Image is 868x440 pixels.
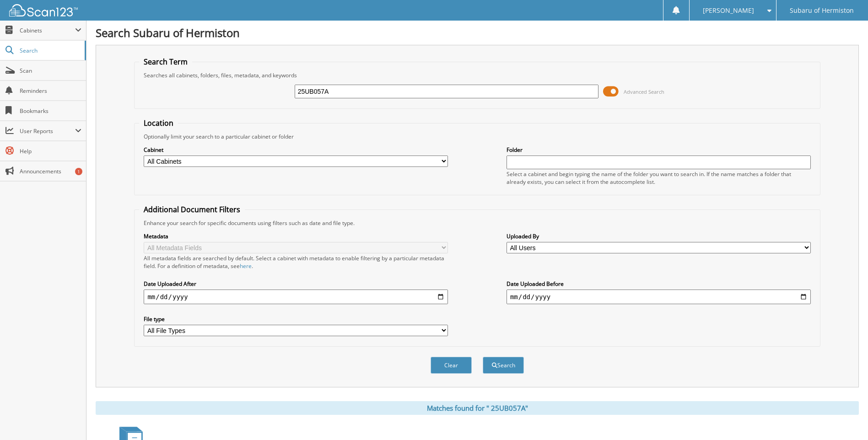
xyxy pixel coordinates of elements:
[240,262,252,270] a: here
[20,87,81,95] span: Reminders
[96,401,859,415] div: Matches found for " 25UB057A"
[507,232,811,240] label: Uploaded By
[790,8,854,13] span: Subaru of Hermiston
[139,219,815,227] div: Enhance your search for specific documents using filters such as date and file type.
[20,67,81,75] span: Scan
[144,280,448,288] label: Date Uploaded After
[20,167,81,175] span: Announcements
[144,254,448,270] div: All metadata fields are searched by default. Select a cabinet with metadata to enable filtering b...
[139,204,245,215] legend: Additional Document Filters
[20,47,80,54] span: Search
[624,88,664,95] span: Advanced Search
[507,280,811,288] label: Date Uploaded Before
[139,133,815,140] div: Optionally limit your search to a particular cabinet or folder
[139,57,192,67] legend: Search Term
[20,147,81,155] span: Help
[144,232,448,240] label: Metadata
[507,170,811,186] div: Select a cabinet and begin typing the name of the folder you want to search in. If the name match...
[483,357,524,374] button: Search
[20,107,81,115] span: Bookmarks
[20,127,75,135] span: User Reports
[20,27,75,34] span: Cabinets
[507,146,811,154] label: Folder
[75,168,82,175] div: 1
[144,290,448,304] input: start
[703,8,754,13] span: [PERSON_NAME]
[9,4,78,16] img: scan123-logo-white.svg
[139,71,815,79] div: Searches all cabinets, folders, files, metadata, and keywords
[144,146,448,154] label: Cabinet
[144,315,448,323] label: File type
[139,118,178,128] legend: Location
[96,25,859,40] h1: Search Subaru of Hermiston
[431,357,472,374] button: Clear
[507,290,811,304] input: end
